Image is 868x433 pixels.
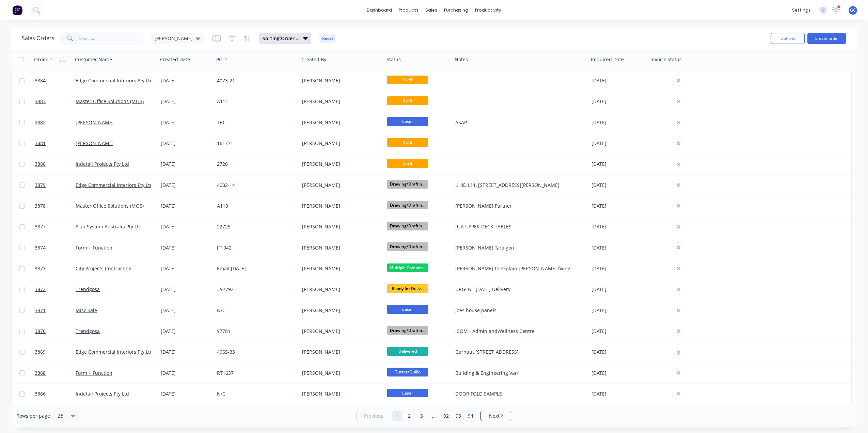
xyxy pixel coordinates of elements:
[302,182,378,189] div: [PERSON_NAME]
[35,370,46,376] span: 3868
[217,286,293,293] div: #97792
[217,265,293,272] div: Email [DATE]
[302,390,378,397] div: [PERSON_NAME]
[35,286,46,293] span: 3872
[35,223,46,230] span: 3877
[364,413,383,419] span: Previous
[302,244,378,251] div: [PERSON_NAME]
[387,222,428,230] span: Drawing/Draftin...
[455,390,580,397] div: DOOR FOLD SAMPLE
[455,203,580,209] div: [PERSON_NAME] Partner
[161,161,211,167] div: [DATE]
[217,390,293,397] div: N/C
[161,182,211,189] div: [DATE]
[161,390,211,397] div: [DATE]
[76,203,144,209] a: Master Office Solutions (MOS)
[591,140,646,147] div: [DATE]
[217,77,293,84] div: 4073-21
[35,300,76,321] a: 3871
[35,349,46,355] span: 3869
[217,244,293,251] div: JF1942
[302,349,378,355] div: [PERSON_NAME]
[302,119,378,126] div: [PERSON_NAME]
[217,349,293,355] div: 4065-33
[76,370,112,376] a: Form + Function
[76,286,100,292] a: Trendgosa
[35,390,46,397] span: 3866
[161,328,211,335] div: [DATE]
[387,263,428,272] span: Multiple Compon...
[387,305,428,314] span: Laser
[35,328,46,335] span: 3870
[161,119,211,126] div: [DATE]
[591,77,646,84] div: [DATE]
[76,390,129,397] a: Indetail Projects Pty Ltd
[395,5,422,15] div: products
[387,201,428,209] span: Drawing/Draftin...
[850,7,856,13] span: GC
[455,328,580,335] div: ICOM - Admin andWellness Centre
[76,77,153,84] a: Edge Commercial Interiors Pty Ltd
[35,98,46,105] span: 3883
[76,161,129,167] a: Indetail Projects Pty Ltd
[76,307,97,314] a: Misc Sale
[35,133,76,154] a: 3881
[453,411,463,421] a: Page 93
[35,161,46,167] span: 3880
[591,223,646,230] div: [DATE]
[216,56,227,63] div: PO #
[302,140,378,147] div: [PERSON_NAME]
[161,77,211,84] div: [DATE]
[591,390,646,397] div: [DATE]
[35,77,46,84] span: 3884
[22,35,54,42] h1: Sales Orders
[455,286,580,293] div: URGENT [DATE] Delivery
[259,33,311,44] button: Sorting:Order #
[35,119,46,126] span: 3882
[35,244,46,251] span: 3874
[35,363,76,383] a: 3868
[302,223,378,230] div: [PERSON_NAME]
[387,389,428,397] span: Laser
[591,119,646,126] div: [DATE]
[161,98,211,105] div: [DATE]
[35,154,76,174] a: 3880
[591,265,646,272] div: [DATE]
[217,328,293,335] div: 97781
[489,413,500,419] span: Next
[771,33,805,44] button: Options
[441,5,472,15] div: purchasing
[472,5,505,15] div: productivity
[591,349,646,355] div: [DATE]
[217,223,293,230] div: 22725
[35,91,76,112] a: 3883
[591,307,646,314] div: [DATE]
[302,286,378,293] div: [PERSON_NAME]
[387,368,428,376] span: Turret/Guillo
[429,411,439,421] a: Jump forward
[650,56,682,63] div: Invoice status
[217,182,293,189] div: 4082-14
[35,175,76,195] a: 3879
[302,77,378,84] div: [PERSON_NAME]
[35,216,76,237] a: 3877
[416,411,427,421] a: Page 3
[217,98,293,105] div: A111
[35,238,76,258] a: 3874
[35,258,76,279] a: 3873
[35,321,76,341] a: 3870
[76,223,142,230] a: Plan System Australia Pty Ltd
[302,265,378,272] div: [PERSON_NAME]
[357,413,387,419] a: Previous page
[441,411,451,421] a: Page 92
[217,307,293,314] div: N/C
[354,411,514,421] ul: Pagination
[161,140,211,147] div: [DATE]
[79,32,145,45] input: Search...
[591,370,646,376] div: [DATE]
[387,117,428,126] span: Laser
[161,370,211,376] div: [DATE]
[76,349,153,355] a: Edge Commercial Interiors Pty Ltd
[161,203,211,209] div: [DATE]
[35,342,76,362] a: 3869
